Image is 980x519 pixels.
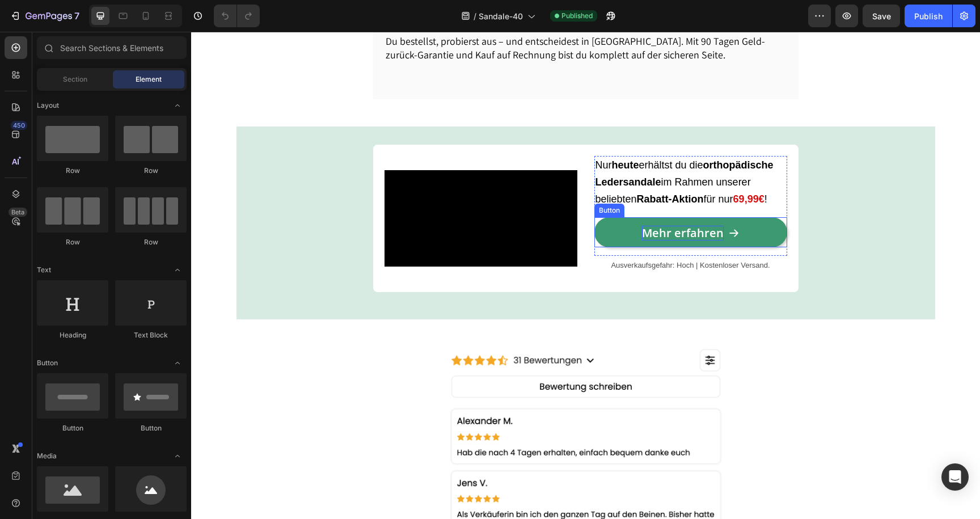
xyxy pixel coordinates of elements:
button: 7 [5,5,85,27]
div: Undo/Redo [214,5,260,27]
button: Save [863,5,900,27]
strong: 69,99€ [542,162,573,173]
p: 7 [74,9,79,23]
span: Nur erhältst du die im Rahmen unserer beliebten für nur [404,128,582,173]
span: Published [561,11,593,21]
span: Toggle open [168,261,187,279]
div: Heading [37,330,108,340]
div: Row [115,237,187,247]
span: Layout [37,100,59,111]
strong: Rabatt-Aktion [446,162,513,173]
button: Publish [905,5,952,27]
input: Search Sections & Elements [37,36,187,59]
span: Button [37,358,58,368]
div: Text Block [115,330,187,340]
div: Button [115,423,187,433]
div: Beta [9,208,27,217]
video: Video [193,138,386,235]
span: Toggle open [168,354,187,372]
div: Row [37,166,108,176]
span: Text [37,265,51,275]
div: Open Intercom Messenger [941,463,969,491]
div: Button [37,423,108,433]
span: ! [573,162,576,173]
span: Section [63,74,87,85]
iframe: Design area [191,32,980,519]
span: Save [872,11,891,21]
span: / [474,10,476,22]
p: Mehr erfahren [451,194,533,209]
span: Toggle open [168,447,187,465]
strong: orthopädische [512,128,582,139]
div: 450 [11,121,27,130]
div: Row [37,237,108,247]
div: Row [115,166,187,176]
div: Publish [914,10,943,22]
span: Ausverkaufsgefahr: Hoch | Kostenloser Versand. [420,229,578,238]
a: Mehr erfahren [403,185,596,216]
span: Sandale-40 [479,10,523,22]
span: Toggle open [168,96,187,115]
span: Element [136,74,162,85]
strong: heute [421,128,448,139]
strong: Ledersandale [404,145,470,156]
span: Media [37,451,57,461]
div: Button [405,174,431,184]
